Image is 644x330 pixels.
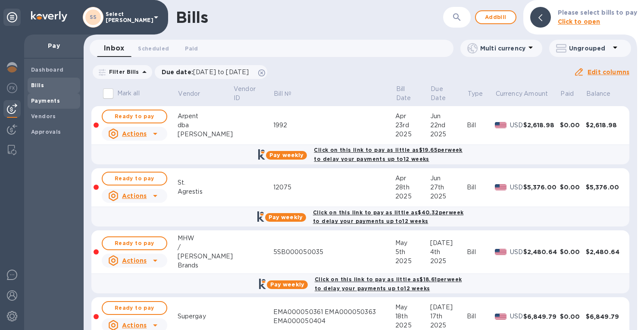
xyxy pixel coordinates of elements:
div: Jun [430,174,467,183]
img: USD [495,122,506,128]
u: Actions [122,130,147,137]
div: Apr [395,174,430,183]
b: Pay weekly [270,281,304,288]
b: Vendors [31,113,56,119]
span: Amount [524,89,559,98]
div: Bill [467,183,495,192]
span: [DATE] to [DATE] [193,69,249,75]
div: $0.00 [560,312,586,321]
div: $5,376.00 [586,183,622,192]
button: Ready to pay [102,172,167,185]
div: Apr [395,112,430,121]
b: SS [90,14,97,20]
span: Paid [185,44,198,53]
div: 27th [430,183,467,192]
div: 1992 [273,121,396,130]
span: Inbox [104,42,124,54]
b: Click on this link to pay as little as $40.32 per week to delay your payments up to 12 weeks [313,209,463,225]
span: Balance [586,89,622,98]
span: Ready to pay [109,173,159,184]
p: USD [510,183,523,192]
div: Arpent [178,112,233,121]
div: 18th [395,312,430,321]
b: Please select bills to pay [558,9,637,16]
div: 17th [430,312,467,321]
u: Edit columns [588,69,629,75]
div: Bill [467,248,495,257]
div: $5,376.00 [523,183,560,192]
div: 2025 [430,257,467,266]
span: Paid [560,89,585,98]
div: Jun [430,112,467,121]
div: 22nd [430,121,467,130]
div: 2025 [395,130,430,139]
p: Due Date [431,85,455,103]
div: $0.00 [560,121,586,129]
span: Ready to pay [109,303,159,313]
div: $6,849.79 [586,312,622,321]
div: 2025 [395,192,430,201]
p: Bill № [274,89,291,98]
p: Vendor ID [234,85,261,103]
div: St. [178,178,233,187]
p: Filter Bills [106,68,139,75]
span: Bill № [274,89,303,98]
b: Bills [31,82,44,88]
span: Bill Date [396,85,429,103]
button: Addbill [475,10,516,24]
p: Amount [524,89,548,98]
span: Vendor ID [234,85,272,103]
h1: Bills [176,8,208,26]
div: Bill [467,312,495,321]
p: Multi currency [480,44,525,53]
span: Type [468,89,494,98]
p: Mark all [117,89,140,98]
img: USD [495,184,506,190]
b: Dashboard [31,66,64,73]
div: 2025 [395,257,430,266]
b: Click on this link to pay as little as $19.65 per week to delay your payments up to 12 weeks [314,147,462,162]
p: Balance [586,89,610,98]
img: Foreign exchange [7,83,17,93]
img: Logo [31,11,67,22]
p: Paid [560,89,574,98]
div: May [395,239,430,248]
div: 4th [430,248,467,257]
div: $2,618.98 [523,121,560,129]
div: 2025 [430,321,467,330]
button: Ready to pay [102,110,167,123]
p: Bill Date [396,85,418,103]
p: Currency [496,89,522,98]
div: $0.00 [560,248,586,256]
div: [PERSON_NAME] [178,130,233,139]
div: 5SB000050035 [273,248,396,257]
p: USD [510,121,523,130]
div: $6,849.79 [523,312,560,321]
button: Ready to pay [102,236,167,250]
b: Pay weekly [269,152,303,158]
div: Due date:[DATE] to [DATE] [155,65,268,79]
span: Scheduled [138,44,169,53]
b: Payments [31,97,60,104]
div: $2,480.64 [523,248,560,256]
div: [DATE] [430,303,467,312]
p: Due date : [162,68,253,76]
div: $2,618.98 [586,121,622,129]
p: USD [510,248,523,257]
p: Vendor [178,89,200,98]
p: Select [PERSON_NAME] [106,11,149,23]
span: Ready to pay [109,238,159,248]
div: dba [178,121,233,130]
div: [PERSON_NAME] [178,252,233,261]
u: Actions [122,192,147,199]
div: $0.00 [560,183,586,192]
b: Approvals [31,129,61,135]
p: Ungrouped [569,44,610,53]
div: 2025 [395,321,430,330]
u: Actions [122,257,147,264]
div: Supergay [178,312,233,321]
img: USD [495,314,506,320]
p: Type [468,89,483,98]
div: Agrestis [178,187,233,196]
